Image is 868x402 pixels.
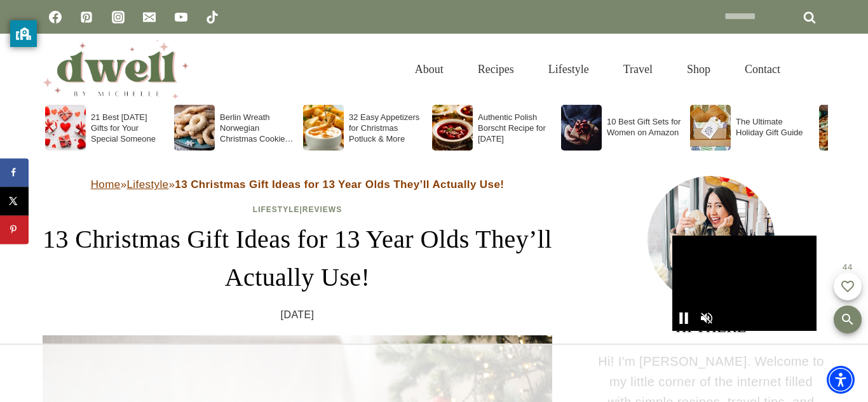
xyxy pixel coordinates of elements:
span: | [253,205,342,214]
a: About [398,49,461,90]
h3: HI THERE [597,316,825,338]
button: privacy banner [10,20,37,47]
a: Reviews [302,205,342,214]
a: Email [137,4,162,30]
a: YouTube [168,4,194,30]
a: Instagram [105,4,131,30]
div: Accessibility Menu [827,366,855,394]
a: Lifestyle [531,49,606,90]
a: Pinterest [74,4,99,30]
iframe: Advertisement [672,236,817,331]
a: Shop [670,49,728,90]
a: Lifestyle [253,205,300,214]
time: [DATE] [281,307,315,323]
a: Facebook [43,4,68,30]
nav: Primary Navigation [398,49,797,90]
iframe: Advertisement [332,358,536,389]
a: Home [91,178,121,191]
img: DWELL by michelle [43,40,189,98]
strong: 13 Christmas Gift Ideas for 13 Year Olds They’ll Actually Use! [175,178,504,191]
a: Contact [728,49,797,90]
span: » » [91,178,505,191]
a: Travel [606,49,670,90]
h1: 13 Christmas Gift Ideas for 13 Year Olds They’ll Actually Use! [43,220,552,297]
a: TikTok [200,4,225,30]
a: Recipes [461,49,531,90]
a: Lifestyle [126,178,168,191]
